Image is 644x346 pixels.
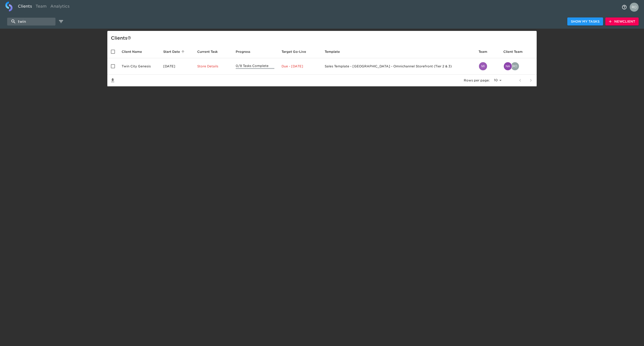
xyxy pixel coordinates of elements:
img: Profile [630,3,639,12]
p: Store Details [197,64,229,68]
span: Team [479,49,493,54]
span: Client Name [122,49,148,54]
span: New Client [609,19,635,24]
button: Show My Tasks [567,17,603,26]
p: Due - [DATE] [282,64,318,68]
button: notifications [619,2,630,13]
span: Calculated based on the start date and the duration of all Tasks contained in this Hub. [282,49,306,54]
input: search [7,18,55,26]
td: Twin City Genesis [118,58,160,75]
p: Rows per page: [464,78,490,83]
td: 0/8 Tasks Complete [232,58,278,75]
div: mia.fisher@cdk.com [479,62,496,71]
div: naresh.bodla@cdk.com, rohitvarma.addepalli@cdk.com [503,62,533,71]
span: Client Team [503,49,528,54]
button: Save List [107,75,118,86]
img: rohitvarma.addepalli@cdk.com [511,62,519,70]
a: Clients [16,2,34,13]
div: Client s [111,34,535,42]
svg: This is a list of all of your clients and clients shared with you [127,36,131,40]
span: Template [325,49,346,54]
span: Start Date [163,49,186,54]
span: Target Go-Live [282,49,312,54]
span: Current Task [197,49,224,54]
img: logo [5,2,13,11]
table: enhanced table [107,45,537,86]
button: edit [57,18,65,25]
span: Show My Tasks [571,19,600,24]
select: rows per page [491,77,503,84]
img: naresh.bodla@cdk.com [504,62,512,70]
img: mia.fisher@cdk.com [479,62,487,70]
span: Progress [236,49,256,54]
a: Analytics [49,2,71,13]
span: This is the next Task in this Hub that should be completed [197,49,218,54]
td: Sales Template - [GEOGRAPHIC_DATA] - Omnichannel Storefront (Tier 2 & 3) [321,58,475,75]
button: NewClient [605,17,639,26]
td: [DATE] [160,58,194,75]
a: Team [34,2,49,13]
